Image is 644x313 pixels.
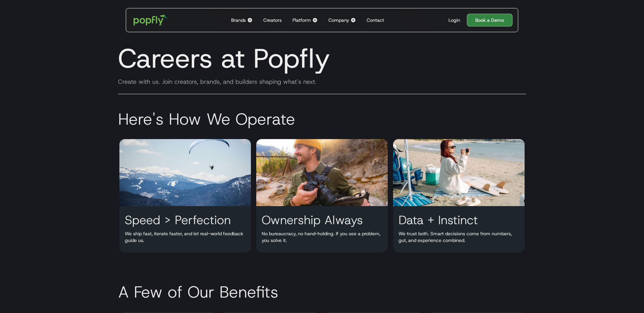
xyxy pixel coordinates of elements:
[119,213,236,227] h3: Speed > Perfection
[393,213,483,227] h3: Data + Instinct
[446,17,463,23] a: Login
[113,42,531,74] h1: Careers at Popfly
[467,14,513,26] a: Book a Demo
[231,17,246,23] div: Brands
[263,17,282,23] div: Creators
[113,282,531,302] h2: A Few of Our Benefits
[113,109,531,129] h2: Here's How We Operate
[364,8,387,32] a: Contact
[261,8,284,32] a: Creators
[393,230,525,244] p: We trust both. Smart decisions come from numbers, gut, and experience combined.
[292,17,311,23] div: Platform
[256,230,388,244] p: No bureaucracy, no hand-holding. If you see a problem, you solve it.
[129,10,172,30] a: home
[119,230,251,244] p: We ship fast, iterate faster, and let real-world feedback guide us.
[113,78,531,86] div: Create with us. Join creators, brands, and builders shaping what's next.
[448,17,460,23] div: Login
[367,17,384,23] div: Contact
[256,213,368,227] h3: Ownership Always
[328,17,349,23] div: Company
